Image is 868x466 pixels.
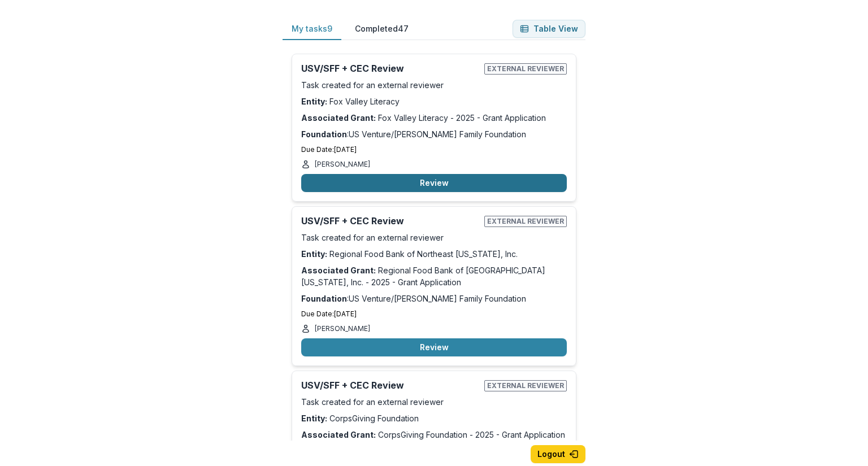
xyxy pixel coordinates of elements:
[301,112,567,124] p: Fox Valley Literacy - 2025 - Grant Application
[315,324,370,334] p: [PERSON_NAME]
[301,412,567,424] p: CorpsGiving Foundation
[301,396,567,408] p: Task created for an external reviewer
[484,216,567,227] span: External reviewer
[301,232,567,243] p: Task created for an external reviewer
[301,129,347,139] strong: Foundation
[315,159,370,169] p: [PERSON_NAME]
[301,95,567,107] p: Fox Valley Literacy
[346,18,418,40] button: Completed 47
[301,309,567,319] p: Due Date: [DATE]
[301,249,327,259] strong: Entity:
[484,380,567,391] span: External reviewer
[301,145,567,155] p: Due Date: [DATE]
[301,265,376,275] strong: Associated Grant:
[301,380,480,391] h2: USV/SFF + CEC Review
[301,293,567,304] p: : US Venture/[PERSON_NAME] Family Foundation
[531,445,585,463] button: Logout
[301,294,347,303] strong: Foundation
[301,248,567,260] p: Regional Food Bank of Northeast [US_STATE], Inc.
[301,113,376,123] strong: Associated Grant:
[301,174,567,192] button: Review
[301,413,327,423] strong: Entity:
[301,430,376,439] strong: Associated Grant:
[301,429,567,441] p: CorpsGiving Foundation - 2025 - Grant Application
[513,20,585,38] button: Table View
[301,216,480,227] h2: USV/SFF + CEC Review
[283,18,341,40] button: My tasks 9
[301,338,567,356] button: Review
[301,97,327,106] strong: Entity:
[301,79,567,91] p: Task created for an external reviewer
[484,63,567,75] span: External reviewer
[301,264,567,288] p: Regional Food Bank of [GEOGRAPHIC_DATA][US_STATE], Inc. - 2025 - Grant Application
[301,63,480,74] h2: USV/SFF + CEC Review
[301,128,567,140] p: : US Venture/[PERSON_NAME] Family Foundation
